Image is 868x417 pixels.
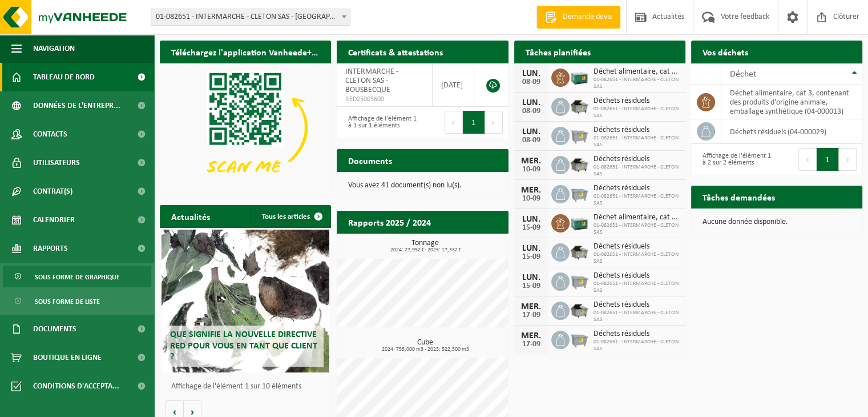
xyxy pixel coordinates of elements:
img: Download de VHEPlus App [160,63,331,192]
div: MER. [520,331,543,340]
h3: Tonnage [342,239,508,253]
button: Next [485,111,503,134]
div: Affichage de l'élément 1 à 1 sur 1 éléments [342,110,417,135]
span: Sous forme de liste [35,291,100,312]
button: Previous [798,148,817,171]
span: Déchet [730,70,756,79]
img: WB-2500-GAL-GY-01 [570,125,589,145]
img: WB-2500-GAL-GY-01 [570,271,589,290]
button: Previous [445,111,463,134]
span: Tableau de bord [33,63,95,91]
span: Contrat(s) [33,177,72,206]
div: 08-09 [520,78,543,86]
p: Vous avez 41 document(s) non lu(s). [348,182,496,190]
td: déchets résiduels (04-000029) [721,119,862,144]
h2: Rapports 2025 / 2024 [337,211,442,233]
button: Next [839,148,857,171]
img: WB-2500-GAL-GY-01 [570,329,589,348]
span: Déchets résiduels [594,155,680,164]
div: 17-09 [520,311,543,319]
span: Sous forme de graphique [35,266,120,288]
button: 1 [463,111,485,134]
div: 15-09 [520,224,543,232]
h2: Documents [337,149,403,171]
div: LUN. [520,244,543,253]
span: 01-082651 - INTERMARCHE - CLETON SAS [594,251,680,265]
div: LUN. [520,215,543,224]
div: 17-09 [520,340,543,348]
a: Sous forme de liste [3,290,151,312]
div: 08-09 [520,107,543,115]
div: LUN. [520,127,543,137]
span: 01-082651 - INTERMARCHE - CLETON SAS [594,222,680,236]
span: Navigation [33,34,75,63]
img: PB-LB-0680-HPE-GN-01 [570,212,589,232]
td: [DATE] [433,63,475,107]
img: WB-5000-GAL-GY-01 [570,154,589,174]
div: LUN. [520,273,543,282]
span: Utilisateurs [33,149,80,177]
div: 10-09 [520,195,543,203]
img: WB-5000-GAL-GY-01 [570,242,589,261]
span: 01-082651 - INTERMARCHE - CLETON SAS - BOUSBECQUE [151,9,350,25]
a: Tous les articles [253,205,330,228]
h2: Certificats & attestations [337,41,454,63]
a: Que signifie la nouvelle directive RED pour vous en tant que client ? [162,230,329,372]
a: Demande devis [536,6,620,29]
span: Contacts [33,120,67,149]
span: RED25005600 [345,95,423,104]
span: Rapports [33,234,68,263]
h2: Actualités [160,205,221,227]
h2: Tâches demandées [691,186,786,208]
span: Boutique en ligne [33,343,102,372]
span: Déchet alimentaire, cat 3, contenant des produits d'origine animale, emballage s... [594,213,680,222]
span: 01-082651 - INTERMARCHE - CLETON SAS [594,193,680,207]
span: Déchets résiduels [594,271,680,280]
h2: Téléchargez l'application Vanheede+ maintenant! [160,41,331,63]
span: 01-082651 - INTERMARCHE - CLETON SAS [594,106,680,119]
h2: Vos déchets [691,41,760,63]
span: Déchets résiduels [594,300,680,310]
div: MER. [520,186,543,195]
span: Demande devis [560,11,615,23]
span: Déchets résiduels [594,97,680,106]
span: INTERMARCHE - CLETON SAS - BOUSBECQUE [345,67,398,94]
div: 15-09 [520,282,543,290]
div: 15-09 [520,253,543,261]
img: WB-5000-GAL-GY-01 [570,300,589,319]
span: 01-082651 - INTERMARCHE - CLETON SAS [594,164,680,178]
span: 2024: 27,952 t - 2025: 17,332 t [342,247,508,253]
h2: Tâches planifiées [514,41,602,63]
span: 01-082651 - INTERMARCHE - CLETON SAS [594,77,680,90]
span: 01-082651 - INTERMARCHE - CLETON SAS [594,135,680,149]
h3: Cube [342,339,508,352]
button: 1 [817,148,839,171]
span: 2024: 755,000 m3 - 2025: 522,500 m3 [342,347,508,352]
p: Aucune donnée disponible. [703,218,851,226]
span: Déchets résiduels [594,242,680,251]
span: Déchets résiduels [594,126,680,135]
td: déchet alimentaire, cat 3, contenant des produits d'origine animale, emballage synthétique (04-00... [721,85,862,119]
a: Sous forme de graphique [3,266,151,287]
img: WB-2500-GAL-GY-01 [570,183,589,203]
span: 01-082651 - INTERMARCHE - CLETON SAS [594,310,680,323]
div: MER. [520,302,543,311]
p: Affichage de l'élément 1 sur 10 éléments [171,383,325,391]
div: 08-09 [520,137,543,145]
a: Consulter les rapports [409,233,507,256]
span: 01-082651 - INTERMARCHE - CLETON SAS [594,339,680,352]
span: Calendrier [33,206,75,234]
div: MER. [520,157,543,166]
img: PB-LB-0680-HPE-GN-01 [570,67,589,86]
span: Documents [33,315,76,343]
span: Déchets résiduels [594,184,680,193]
span: Conditions d'accepta... [33,372,119,400]
span: 01-082651 - INTERMARCHE - CLETON SAS [594,280,680,294]
span: 01-082651 - INTERMARCHE - CLETON SAS - BOUSBECQUE [151,9,350,26]
span: Données de l'entrepr... [33,91,120,120]
div: Affichage de l'élément 1 à 2 sur 2 éléments [697,147,771,172]
span: Déchet alimentaire, cat 3, contenant des produits d'origine animale, emballage s... [594,67,680,77]
img: WB-5000-GAL-GY-01 [570,96,589,115]
span: Déchets résiduels [594,330,680,339]
span: Que signifie la nouvelle directive RED pour vous en tant que client ? [170,330,317,361]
